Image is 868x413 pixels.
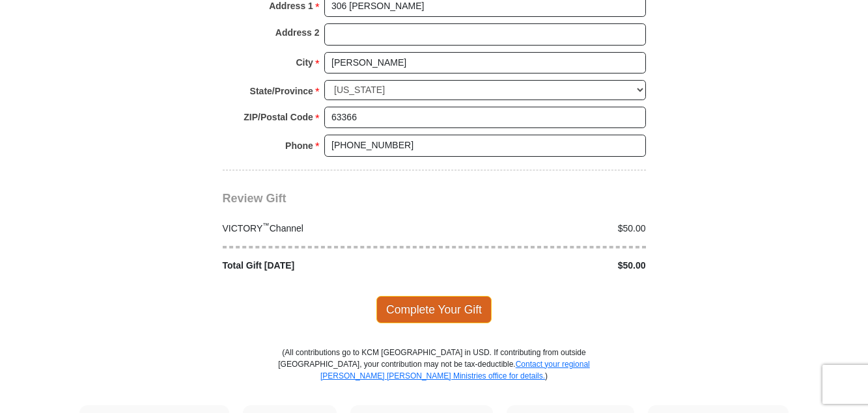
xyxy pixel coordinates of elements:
strong: Phone [285,137,313,155]
sup: ™ [262,221,270,229]
div: $50.00 [434,259,653,273]
p: (All contributions go to KCM [GEOGRAPHIC_DATA] in USD. If contributing from outside [GEOGRAPHIC_D... [278,347,591,405]
strong: City [296,53,313,72]
strong: ZIP/Postal Code [244,108,313,126]
strong: State/Province [250,82,313,100]
div: Total Gift [DATE] [216,259,434,273]
div: $50.00 [434,222,653,235]
div: VICTORY Channel [216,222,434,235]
span: Complete Your Gift [376,296,492,323]
a: Contact your regional [PERSON_NAME] [PERSON_NAME] Ministries office for details. [320,360,590,380]
strong: Address 2 [275,23,320,42]
span: Review Gift [223,192,287,205]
